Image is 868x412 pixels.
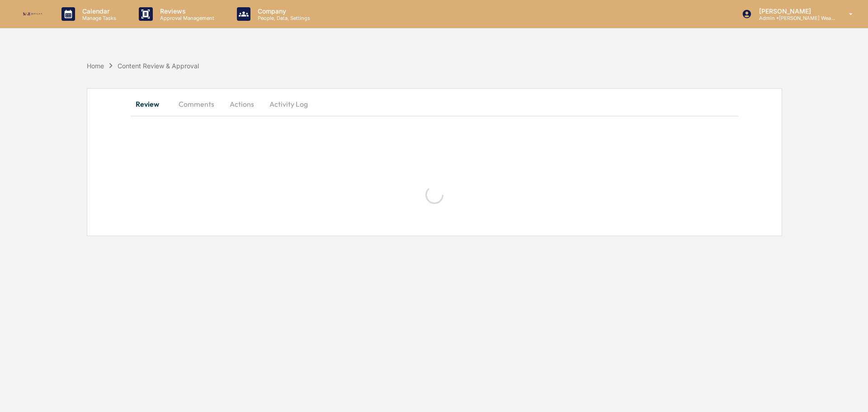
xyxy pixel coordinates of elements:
[131,93,171,115] button: Review
[131,93,738,115] div: secondary tabs example
[752,7,836,15] p: [PERSON_NAME]
[87,62,104,70] div: Home
[22,11,43,17] img: logo
[222,93,262,115] button: Actions
[75,15,121,21] p: Manage Tasks
[250,7,315,15] p: Company
[153,15,219,21] p: Approval Management
[153,7,219,15] p: Reviews
[262,93,315,115] button: Activity Log
[250,15,315,21] p: People, Data, Settings
[75,7,121,15] p: Calendar
[171,93,222,115] button: Comments
[752,15,836,21] p: Admin • [PERSON_NAME] Wealth
[118,62,199,70] div: Content Review & Approval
